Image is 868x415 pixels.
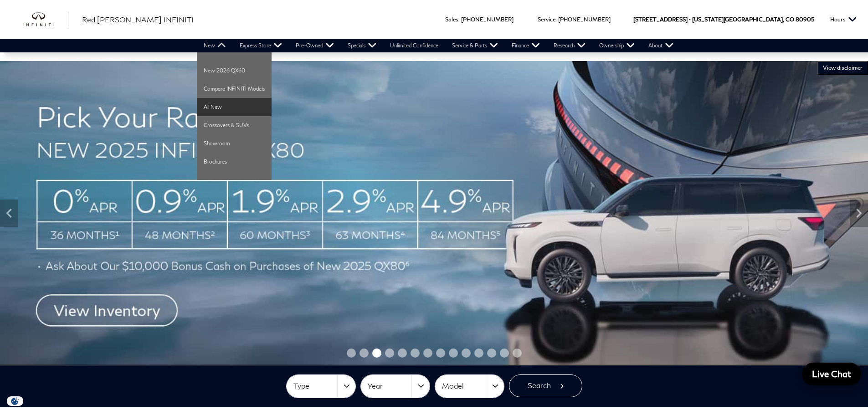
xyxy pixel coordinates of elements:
a: [PHONE_NUMBER] [461,16,514,23]
span: Go to slide 5 [398,348,407,358]
a: Brochures [197,153,272,171]
span: Red [PERSON_NAME] INFINITI [82,15,194,24]
a: Specials [341,39,383,52]
a: New [197,39,233,52]
a: infiniti [23,12,68,27]
a: About [642,39,680,52]
span: Go to slide 1 [347,348,356,358]
a: Research [547,39,592,52]
span: Go to slide 2 [360,348,369,358]
span: Go to slide 9 [449,348,458,358]
a: Ownership [592,39,642,52]
span: Go to slide 13 [500,348,509,358]
span: Go to slide 4 [385,348,394,358]
span: : [458,16,460,23]
a: Service & Parts [445,39,505,52]
span: Go to slide 14 [513,348,522,358]
img: INFINITI [23,12,68,27]
span: Type [293,379,337,394]
a: Finance [505,39,547,52]
a: Pre-Owned [289,39,341,52]
a: Compare INFINITI Models [197,80,272,98]
a: [PHONE_NUMBER] [558,16,611,23]
button: Model [435,375,504,398]
span: Go to slide 7 [423,348,432,358]
span: Live Chat [807,368,856,379]
span: Go to slide 11 [474,348,483,358]
span: Service [538,16,555,23]
button: Year [361,375,430,398]
a: Showroom [197,134,272,153]
span: Model [442,379,486,394]
button: Type [287,375,355,398]
a: Live Chat [802,363,861,385]
img: Opt-Out Icon [5,396,26,406]
a: [STREET_ADDRESS] • [US_STATE][GEOGRAPHIC_DATA], CO 80905 [633,16,814,23]
span: Go to slide 3 [372,348,381,358]
a: All New [197,98,272,116]
button: Search [509,374,582,397]
a: Red [PERSON_NAME] INFINITI [82,14,194,25]
span: VIEW DISCLAIMER [823,64,863,72]
span: Year [368,379,411,394]
span: : [555,16,557,23]
a: Express Store [233,39,289,52]
section: Click to Open Cookie Consent Modal [5,396,26,406]
span: Go to slide 6 [411,348,420,358]
button: VIEW DISCLAIMER [817,61,868,75]
span: Go to slide 12 [487,348,496,358]
nav: Main Navigation [197,39,680,52]
span: Sales [445,16,458,23]
span: Go to slide 8 [436,348,445,358]
a: New 2026 QX60 [197,61,272,80]
div: Next [850,200,868,227]
span: Go to slide 10 [462,348,471,358]
a: Unlimited Confidence [383,39,445,52]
